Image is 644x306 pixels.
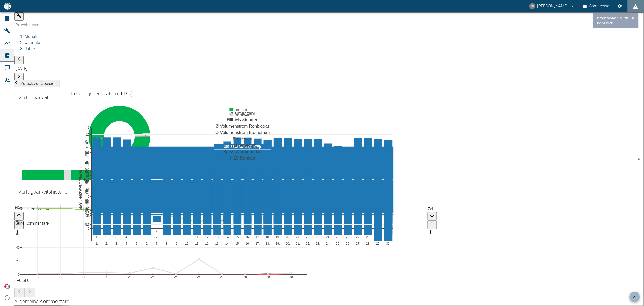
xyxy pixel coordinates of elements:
[4,3,12,9] img: logo
[20,81,58,86] span: Zurück zur Übersicht
[25,288,35,297] button: Zur nächsten Seite
[14,288,25,297] button: Zur vorherigen Seite
[14,206,221,220] div: Ereigniskommentar
[14,206,221,212] div: Ereigniskommentar
[630,292,640,302] button: scroll back to top
[615,2,625,11] button: Einstellungen
[529,2,575,11] button: timo.streitbuerger@arcanum-energy.de
[428,221,437,229] button: Menu
[14,297,69,305] div: Allgemeine Kommentare
[529,3,535,9] div: TS
[4,284,10,290] img: Xplore Logo
[18,94,67,102] div: Verfügbarkeit
[25,40,644,46] li: Quartale
[596,16,628,25] span: Herauszoomen durch Doppelklick
[428,206,634,220] div: Zeit
[14,73,24,82] button: arrow-forward
[630,16,636,21] button: ×
[25,33,644,40] li: Monate
[428,212,437,221] button: Sort
[25,46,644,52] li: Jahre
[14,220,634,226] div: Keine Kommentare
[428,206,634,212] div: Zeit
[582,2,612,11] button: Compressor
[14,56,24,64] button: arrow-back
[12,80,60,87] button: Zurück zur Übersicht
[14,278,634,284] p: 0–0 of 0
[71,89,133,98] div: Leistungskennzahlen (KPIs)
[18,188,67,196] div: Verfügbarkeitshistorie
[14,212,24,221] button: Sort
